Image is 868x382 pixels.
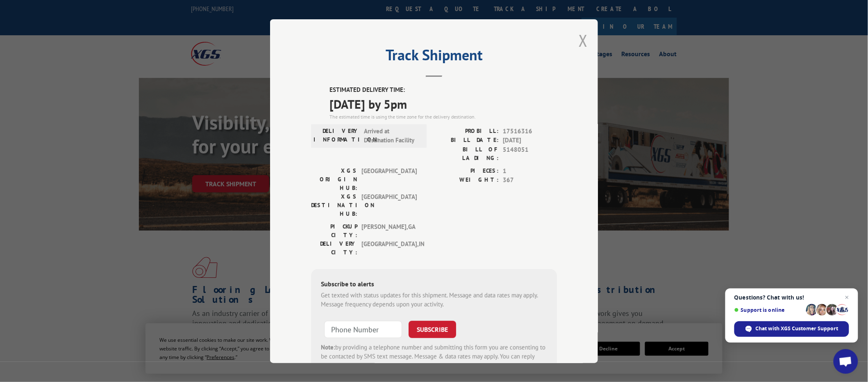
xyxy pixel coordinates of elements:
[579,30,588,51] button: Close modal
[503,166,557,176] span: 1
[364,126,419,145] span: Arrived at Destination Facility
[503,145,557,162] span: 5148051
[434,176,499,185] label: WEIGHT:
[311,222,357,239] label: PICKUP CITY:
[321,343,547,371] div: by providing a telephone number and submitting this form you are consenting to be contacted by SM...
[434,136,499,145] label: BILL DATE:
[834,349,858,374] a: Open chat
[311,239,357,256] label: DELIVERY CITY:
[434,166,499,176] label: PIECES:
[361,192,417,218] span: [GEOGRAPHIC_DATA]
[314,126,360,145] label: DELIVERY INFORMATION:
[321,279,547,291] div: Subscribe to alerts
[734,321,849,337] span: Chat with XGS Customer Support
[324,320,402,338] input: Phone Number
[756,325,838,332] span: Chat with XGS Customer Support
[361,166,417,192] span: [GEOGRAPHIC_DATA]
[361,239,417,256] span: [GEOGRAPHIC_DATA] , IN
[329,94,557,113] span: [DATE] by 5pm
[434,126,499,136] label: PROBILL:
[503,136,557,145] span: [DATE]
[329,85,557,95] label: ESTIMATED DELIVERY TIME:
[503,176,557,185] span: 367
[409,320,456,338] button: SUBSCRIBE
[361,222,417,239] span: [PERSON_NAME] , GA
[434,145,499,162] label: BILL OF LADING:
[329,113,557,120] div: The estimated time is using the time zone for the delivery destination.
[734,294,849,301] span: Questions? Chat with us!
[503,126,557,136] span: 17516316
[321,343,335,351] strong: Note:
[311,49,557,65] h2: Track Shipment
[311,166,357,192] label: XGS ORIGIN HUB:
[734,307,803,313] span: Support is online
[321,291,547,309] div: Get texted with status updates for this shipment. Message and data rates may apply. Message frequ...
[311,192,357,218] label: XGS DESTINATION HUB:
